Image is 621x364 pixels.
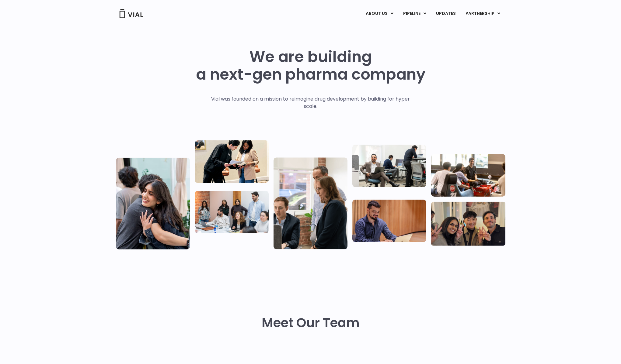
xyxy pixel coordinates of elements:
img: Group of people playing whirlyball [431,154,505,197]
a: ABOUT USMenu Toggle [361,9,398,19]
p: Vial was founded on a mission to reimagine drug development by building for hyper scale. [205,95,416,110]
img: Man working at a computer [352,199,426,242]
img: Eight people standing and sitting in an office [195,191,269,233]
img: Two people looking at a paper talking. [195,140,269,183]
img: Group of three people standing around a computer looking at the screen [274,157,347,249]
a: PIPELINEMenu Toggle [398,9,431,19]
img: Three people working in an office [352,145,426,187]
a: UPDATES [431,9,460,19]
h2: Meet Our Team [262,316,360,330]
h1: We are building a next-gen pharma company [196,48,425,83]
img: Group of 3 people smiling holding up the peace sign [431,201,505,246]
img: Vial Life [116,157,190,249]
a: PARTNERSHIPMenu Toggle [461,9,505,19]
img: Vial Logo [119,9,143,18]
